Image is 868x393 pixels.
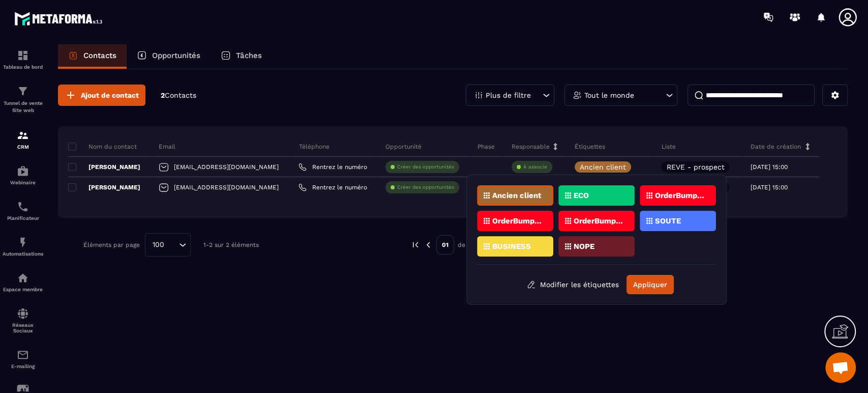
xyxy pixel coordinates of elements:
[298,143,329,151] p: Téléphone
[3,322,43,333] p: Réseaux Sociaux
[655,192,704,199] p: OrderBump chakras
[492,192,542,199] p: Ancien client
[211,44,272,69] a: Tâches
[17,165,29,177] img: automations
[574,217,623,224] p: OrderBump Ho'opo + Chakras
[512,143,550,151] p: Responsable
[3,122,43,157] a: formationformationCRM
[3,180,43,185] p: Webinaire
[825,352,856,383] div: Ouvrir le chat
[3,215,43,221] p: Planificateur
[3,157,43,193] a: automationsautomationsWebinaire
[751,163,788,171] p: [DATE] 15:00
[3,363,43,369] p: E-mailing
[165,91,196,99] span: Contacts
[385,143,422,151] p: Opportunité
[655,217,681,224] p: SOUTE
[168,239,176,250] input: Search for option
[751,143,801,151] p: Date de création
[486,92,531,99] p: Plus de filtre
[236,51,262,60] p: Tâches
[3,300,43,341] a: social-networksocial-networkRéseaux Sociaux
[203,241,259,248] p: 1-2 sur 2 éléments
[580,163,626,171] p: Ancien client
[14,9,106,28] img: logo
[3,64,43,70] p: Tableau de bord
[17,236,29,248] img: automations
[424,240,433,249] img: prev
[3,100,43,114] p: Tunnel de vente Site web
[68,143,137,151] p: Nom du contact
[3,193,43,229] a: schedulerschedulerPlanificateur
[477,143,495,151] p: Phase
[397,163,454,171] p: Créer des opportunités
[574,243,594,250] p: NOPE
[17,85,29,97] img: formation
[436,235,454,255] p: 01
[17,349,29,361] img: email
[751,184,788,191] p: [DATE] 15:00
[3,287,43,292] p: Espace membre
[83,241,140,248] p: Éléments par page
[58,44,127,69] a: Contacts
[519,275,626,294] button: Modifier les étiquettes
[458,241,470,249] p: de 1
[81,90,139,100] span: Ajout de contact
[411,240,420,249] img: prev
[68,183,140,191] p: [PERSON_NAME]
[574,192,589,199] p: ECO
[3,77,43,122] a: formationformationTunnel de vente Site web
[3,341,43,377] a: emailemailE-mailing
[397,184,454,191] p: Créer des opportunités
[68,163,140,171] p: [PERSON_NAME]
[575,143,605,151] p: Étiquettes
[3,42,43,77] a: formationformationTableau de bord
[17,129,29,142] img: formation
[492,217,542,224] p: OrderBump Ho'opo
[523,163,547,171] p: À associe
[3,251,43,257] p: Automatisations
[145,233,191,257] div: Search for option
[3,144,43,150] p: CRM
[17,201,29,213] img: scheduler
[3,229,43,264] a: automationsautomationsAutomatisations
[83,51,116,60] p: Contacts
[127,44,211,69] a: Opportunités
[159,143,175,151] p: Email
[584,92,634,99] p: Tout le monde
[17,307,29,320] img: social-network
[152,51,200,60] p: Opportunités
[149,239,168,250] span: 100
[661,143,675,151] p: Liste
[492,243,531,250] p: BUSINESS
[58,85,145,106] button: Ajout de contact
[666,163,724,171] p: REVE - prospect
[17,49,29,62] img: formation
[17,272,29,284] img: automations
[161,91,196,100] p: 2
[626,275,674,294] button: Appliquer
[3,264,43,300] a: automationsautomationsEspace membre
